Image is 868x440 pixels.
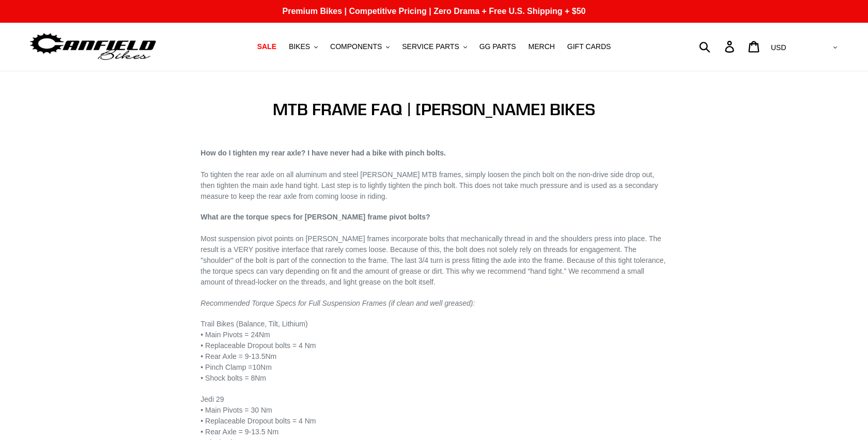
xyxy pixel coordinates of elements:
[257,42,276,51] span: SALE
[330,42,382,51] span: COMPONENTS
[28,30,158,63] img: Canfield Bikes
[705,35,731,58] input: Search
[252,40,282,54] a: SALE
[284,40,323,54] button: BIKES
[289,42,310,51] span: BIKES
[200,234,665,286] span: Most suspension pivot points on [PERSON_NAME] frames incorporate bolts that mechanically thread i...
[200,149,446,157] b: How do I tighten my rear axle? I have never had a bike with pinch bolts.
[567,42,611,51] span: GIFT CARDS
[200,170,658,200] span: To tighten the rear axle on all aluminum and steel [PERSON_NAME] MTB frames, simply loosen the pi...
[200,428,278,436] span: • Rear Axle = 9-13.5 Nm
[325,40,395,54] button: COMPONENTS
[200,213,430,221] b: What are the torque specs for [PERSON_NAME] frame pivot bolts?
[200,417,316,425] span: • Replaceable Dropout bolts = 4 Nm
[200,299,475,307] span: Recommended Torque Specs for Full Suspension Frames (if clean and well greased):
[562,40,616,54] a: GIFT CARDS
[529,42,555,51] span: MERCH
[200,320,307,328] span: Trail Bikes (Balance, Tilt, Lithium)
[200,100,667,119] h1: MTB FRAME FAQ | [PERSON_NAME] BIKES
[402,42,459,51] span: SERVICE PARTS
[523,40,560,54] a: MERCH
[474,40,521,54] a: GG PARTS
[397,40,472,54] button: SERVICE PARTS
[200,319,667,384] p: • Main Pivots = 24Nm • Replaceable Dropout bolts = 4 Nm • Rear Axle = 9-13.5Nm • Pinch Clamp =10N...
[479,42,516,51] span: GG PARTS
